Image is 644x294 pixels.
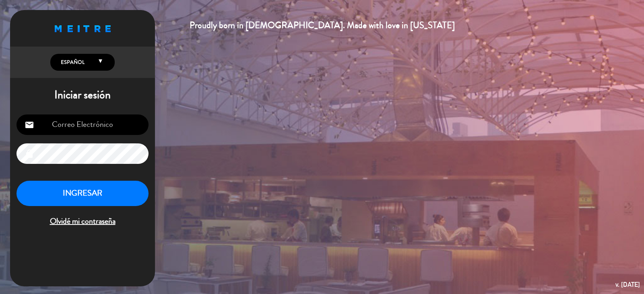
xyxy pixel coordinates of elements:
[25,149,34,159] i: lock
[615,279,640,290] div: v. [DATE]
[10,88,155,102] h1: Iniciar sesión
[17,215,149,228] span: Olvidé mi contraseña
[17,181,149,206] button: INGRESAR
[25,120,34,130] i: email
[17,114,149,135] input: Correo Electrónico
[59,58,85,66] span: Español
